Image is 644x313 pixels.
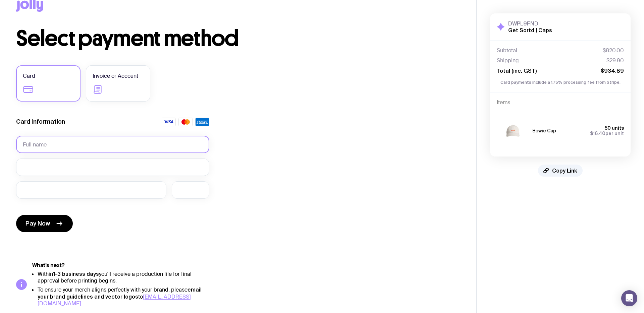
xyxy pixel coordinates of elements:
[538,165,583,177] button: Copy Link
[497,99,624,106] h4: Items
[497,67,537,74] span: Total (inc. GST)
[532,128,556,133] h3: Bowie Cap
[621,290,637,306] div: Open Intercom Messenger
[25,220,50,228] span: Pay Now
[497,47,517,54] span: Subtotal
[178,187,203,193] iframe: Secure CVC input frame
[552,167,577,174] span: Copy Link
[16,136,209,153] input: Full name
[497,79,624,85] p: Card payments include a 1.75% processing fee from Stripe.
[497,57,519,64] span: Shipping
[32,262,209,269] h5: What’s next?
[53,271,99,277] strong: 1-3 business days
[23,72,35,80] span: Card
[590,131,605,136] span: $16.40
[601,67,624,74] span: $934.89
[38,270,209,284] li: Within you'll receive a production file for final approval before printing begins.
[16,28,460,49] h1: Select payment method
[590,131,624,136] span: per unit
[508,20,552,27] h3: DWPL9FND
[93,72,138,80] span: Invoice or Account
[16,118,65,126] label: Card Information
[508,27,552,34] h2: Get Sortd | Caps
[603,47,624,54] span: $820.00
[38,286,209,307] li: To ensure your merch aligns perfectly with your brand, please to
[606,57,624,64] span: $29.90
[38,287,202,300] strong: email your brand guidelines and vector logos
[16,215,73,232] button: Pay Now
[23,164,203,170] iframe: Secure card number input frame
[605,125,624,131] span: 50 units
[23,187,160,193] iframe: Secure expiration date input frame
[38,293,191,307] a: [EMAIL_ADDRESS][DOMAIN_NAME]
